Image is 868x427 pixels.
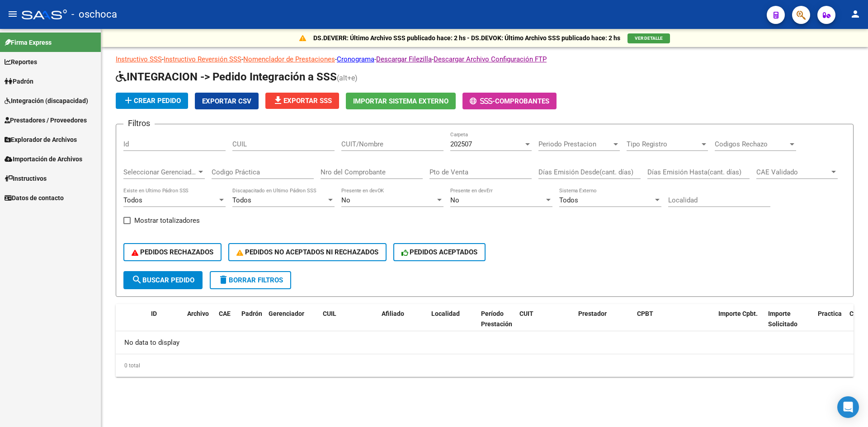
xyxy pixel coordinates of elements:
[434,55,547,63] a: Descargar Archivo Configuración FTP
[123,196,142,204] span: Todos
[116,331,854,354] div: No data to display
[5,38,52,47] span: Firma Express
[635,36,663,41] span: VER DETALLE
[575,304,633,344] datatable-header-cell: Prestador
[5,57,37,67] span: Reportes
[477,304,516,344] datatable-header-cell: Período Prestación
[243,55,335,63] a: Nomenclador de Prestaciones
[462,93,557,109] button: -Comprobantes
[164,55,241,63] a: Instructivo Reversión SSS
[5,174,47,183] span: Instructivos
[5,135,77,145] span: Explorador de Archivos
[195,93,259,109] button: Exportar CSV
[633,304,715,344] datatable-header-cell: CPBT
[337,74,358,82] span: (alt+e)
[273,95,283,106] mat-icon: file_download
[850,9,861,19] mat-icon: person
[116,93,188,109] button: Crear Pedido
[450,140,472,148] span: 202507
[123,95,134,106] mat-icon: add
[715,304,764,344] datatable-header-cell: Importe Cpbt.
[346,93,456,109] button: Importar Sistema Externo
[313,33,620,43] p: DS.DEVERR: Último Archivo SSS publicado hace: 2 hs - DS.DEVOK: Último Archivo SSS publicado hace:...
[495,97,549,105] span: Comprobantes
[5,193,64,203] span: Datos de contacto
[147,304,184,344] datatable-header-cell: ID
[5,76,33,86] span: Padrón
[265,304,319,344] datatable-header-cell: Gerenciador
[319,304,378,344] datatable-header-cell: CUIL
[393,243,486,261] button: PEDIDOS ACEPTADOS
[228,243,387,261] button: PEDIDOS NO ACEPTADOS NI RECHAZADOS
[431,310,460,317] span: Localidad
[132,248,213,256] span: PEDIDOS RECHAZADOS
[132,276,194,284] span: Buscar Pedido
[578,310,607,317] span: Prestador
[470,97,495,105] span: -
[5,96,88,106] span: Integración (discapacidad)
[232,196,251,204] span: Todos
[116,54,854,64] p: - - - - -
[627,140,700,148] span: Tipo Registro
[715,140,788,148] span: Codigos Rechazo
[71,5,117,24] span: - oschoca
[627,33,670,43] button: VER DETALLE
[134,215,200,226] span: Mostrar totalizadores
[241,310,262,317] span: Padrón
[538,140,612,148] span: Periodo Prestacion
[269,310,304,317] span: Gerenciador
[718,310,758,317] span: Importe Cpbt.
[151,310,157,317] span: ID
[768,310,797,328] span: Importe Solicitado
[123,117,155,130] h3: Filtros
[376,55,432,63] a: Descargar Filezilla
[187,310,209,317] span: Archivo
[764,304,814,344] datatable-header-cell: Importe Solicitado
[7,9,18,19] mat-icon: menu
[116,55,162,63] a: Instructivo SSS
[116,354,854,377] div: 0 total
[238,304,265,344] datatable-header-cell: Padrón
[116,70,337,83] span: INTEGRACION -> Pedido Integración a SSS
[265,93,339,109] button: Exportar SSS
[401,248,478,256] span: PEDIDOS ACEPTADOS
[184,304,215,344] datatable-header-cell: Archivo
[353,97,448,105] span: Importar Sistema Externo
[818,310,842,317] span: Practica
[132,274,142,285] mat-icon: search
[837,396,859,418] div: Open Intercom Messenger
[337,55,374,63] a: Cronograma
[428,304,477,344] datatable-header-cell: Localidad
[323,310,336,317] span: CUIL
[219,310,231,317] span: CAE
[5,115,87,125] span: Prestadores / Proveedores
[218,274,229,285] mat-icon: delete
[215,304,238,344] datatable-header-cell: CAE
[5,154,82,164] span: Importación de Archivos
[516,304,575,344] datatable-header-cell: CUIT
[236,248,378,256] span: PEDIDOS NO ACEPTADOS NI RECHAZADOS
[450,196,459,204] span: No
[756,168,830,176] span: CAE Validado
[378,304,428,344] datatable-header-cell: Afiliado
[382,310,404,317] span: Afiliado
[123,243,222,261] button: PEDIDOS RECHAZADOS
[123,271,203,289] button: Buscar Pedido
[637,310,653,317] span: CPBT
[202,97,251,105] span: Exportar CSV
[273,97,332,105] span: Exportar SSS
[559,196,578,204] span: Todos
[814,304,846,344] datatable-header-cell: Practica
[210,271,291,289] button: Borrar Filtros
[123,168,197,176] span: Seleccionar Gerenciador
[218,276,283,284] span: Borrar Filtros
[481,310,512,328] span: Período Prestación
[519,310,533,317] span: CUIT
[341,196,350,204] span: No
[123,97,181,105] span: Crear Pedido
